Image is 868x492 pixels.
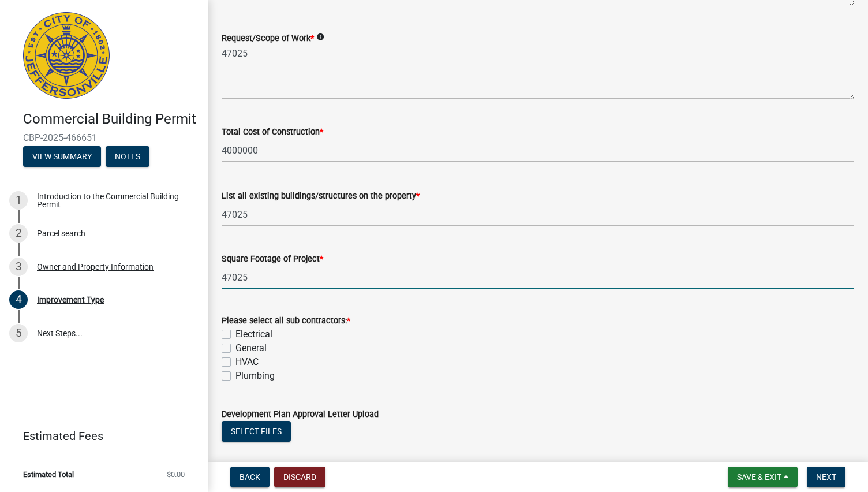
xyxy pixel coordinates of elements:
[9,290,28,309] div: 4
[235,369,275,383] label: Plumbing
[167,471,185,478] span: $0.00
[807,467,845,487] button: Next
[235,355,259,369] label: HVAC
[274,467,325,487] button: Discard
[37,192,189,208] div: Introduction to the Commercial Building Permit
[222,411,379,419] label: Development Plan Approval Letter Upload
[222,317,350,325] label: Please select all sub contractors:
[9,324,28,342] div: 5
[9,191,28,210] div: 1
[240,472,260,482] span: Back
[316,33,324,41] i: info
[728,467,798,487] button: Save & Exit
[222,455,421,466] span: Valid Document Types: pdf,jpg,jpeg,png,doc,docx
[23,12,110,99] img: City of Jeffersonville, Indiana
[235,327,272,341] label: Electrical
[222,421,291,442] button: Select files
[37,296,104,304] div: Improvement Type
[37,229,85,237] div: Parcel search
[230,467,270,487] button: Back
[222,192,420,200] label: List all existing buildings/structures on the property
[235,341,267,355] label: General
[37,263,154,271] div: Owner and Property Information
[9,424,189,448] a: Estimated Fees
[222,35,314,43] label: Request/Scope of Work
[23,146,101,167] button: View Summary
[816,472,836,482] span: Next
[737,472,781,482] span: Save & Exit
[9,258,28,276] div: 3
[23,152,101,162] wm-modal-confirm: Summary
[222,255,323,263] label: Square Footage of Project
[9,224,28,243] div: 2
[222,128,323,136] label: Total Cost of Construction
[106,146,149,167] button: Notes
[23,111,199,128] h4: Commercial Building Permit
[23,132,185,143] span: CBP-2025-466651
[106,152,149,162] wm-modal-confirm: Notes
[23,471,74,478] span: Estimated Total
